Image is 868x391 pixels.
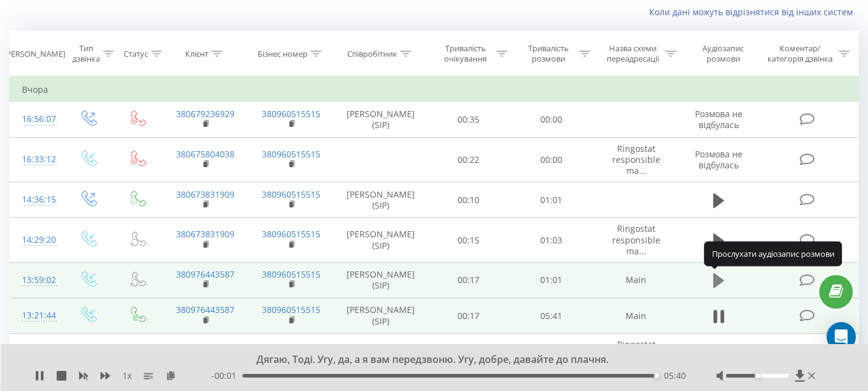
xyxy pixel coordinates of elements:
td: 00:00 [510,137,593,182]
span: Розмова не відбулась [695,148,743,171]
td: 00:35 [427,102,510,137]
span: Ringostat responsible ma... [612,143,660,176]
td: [PERSON_NAME] (SIP) [334,102,427,137]
td: 00:17 [427,262,510,298]
span: Розмова не відбулась [695,108,743,131]
div: 14:29:20 [22,228,51,252]
td: 00:14 [427,334,510,379]
td: 01:01 [510,182,593,218]
span: Ringostat responsible ma... [612,223,660,256]
div: Тривалість розмови [521,43,576,64]
td: 00:17 [427,298,510,334]
span: 1 x [122,370,132,382]
a: 380673831909 [176,188,235,200]
span: Ringostat responsible ma... [612,339,660,372]
a: 380976443587 [176,304,235,315]
div: Клієнт [185,49,208,59]
td: 00:10 [427,182,510,218]
td: 01:03 [510,218,593,263]
td: 00:22 [427,137,510,182]
td: Вчора [10,77,859,102]
div: Коментар/категорія дзвінка [764,43,836,64]
div: 16:33:12 [22,148,51,171]
div: Accessibility label [755,373,760,378]
span: - 00:01 [211,370,242,382]
div: Аудіозапис розмови [690,43,756,64]
div: 14:36:15 [22,188,51,212]
div: Прослухати аудіозапис розмови [704,242,842,266]
div: Дягаю, Тоді. Угу, да, а я вам передзвоню. Угу, добре, давайте до плачня. [113,353,740,367]
div: Open Intercom Messenger [827,322,856,351]
td: 01:01 [510,262,593,298]
div: Тривалість очікування [438,43,493,64]
div: Accessibility label [654,373,659,378]
a: 380960515515 [262,148,320,160]
a: 380679236929 [176,108,235,120]
a: Коли дані можуть відрізнятися вiд інших систем [649,6,859,18]
td: 00:15 [427,218,510,263]
div: Тип дзвінка [72,43,100,64]
td: [PERSON_NAME] (SIP) [334,182,427,218]
span: 05:40 [664,370,686,382]
td: [PERSON_NAME] (SIP) [334,334,427,379]
a: 380960515515 [262,304,320,315]
div: Статус [124,49,148,59]
td: Main [593,298,679,334]
a: 380960515515 [262,108,320,120]
a: 380673831909 [176,228,235,240]
div: [PERSON_NAME] [4,49,65,59]
a: 380960515515 [262,188,320,200]
td: 00:00 [510,102,593,137]
td: Main [593,262,679,298]
a: 380960515515 [262,268,320,280]
div: 16:56:07 [22,107,51,131]
div: 13:59:02 [22,268,51,292]
a: 380960515515 [262,228,320,240]
td: [PERSON_NAME] (SIP) [334,262,427,298]
td: 05:41 [510,298,593,334]
td: [PERSON_NAME] (SIP) [334,298,427,334]
td: [PERSON_NAME] (SIP) [334,218,427,263]
div: Співробітник [347,49,397,59]
td: 00:27 [510,334,593,379]
div: 13:21:44 [22,304,51,328]
a: 380976443587 [176,268,235,280]
a: 380675804038 [176,148,235,160]
div: Назва схеми переадресації [604,43,663,64]
div: Бізнес номер [258,49,308,59]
